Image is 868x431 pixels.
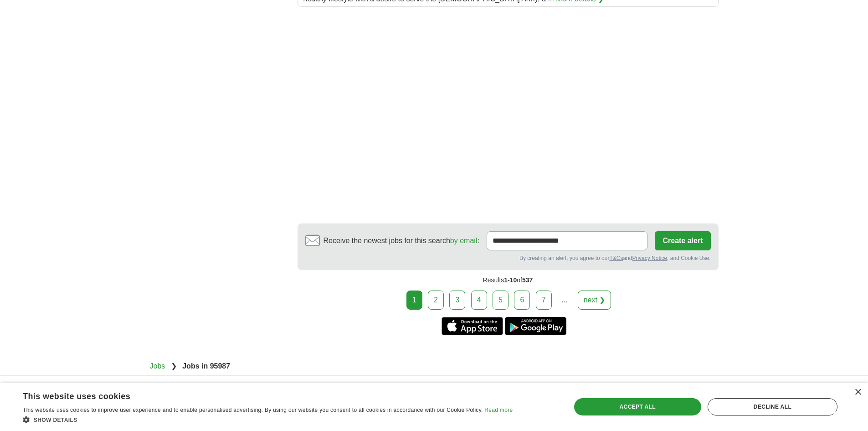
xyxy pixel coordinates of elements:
a: 2 [428,291,444,310]
div: Decline all [708,398,837,415]
a: Read more, opens a new window [484,407,513,413]
a: Privacy Notice [632,255,667,261]
iframe: Ads by Google [298,14,719,216]
a: 4 [471,291,487,310]
a: Jobs [150,362,165,370]
a: next ❯ [578,291,611,310]
div: 1 [406,291,422,310]
span: 537 [522,276,533,284]
div: By creating an alert, you agree to our and , and Cookie Use. [305,254,711,262]
a: Get the Android app [505,317,566,335]
strong: Jobs in 95987 [182,362,230,370]
span: Show details [34,417,77,423]
a: T&Cs [609,255,623,261]
span: 1-10 [504,276,517,284]
div: Close [854,389,861,396]
div: Show details [23,415,513,424]
span: This website uses cookies to improve user experience and to enable personalised advertising. By u... [23,407,483,413]
button: Create alert [655,231,710,250]
span: ❯ [171,362,177,370]
div: This website uses cookies [23,388,490,402]
a: Get the iPhone app [442,317,503,335]
div: Accept all [574,398,701,415]
a: 3 [449,291,465,310]
div: Results of [298,270,719,291]
a: 7 [536,291,552,310]
span: Receive the newest jobs for this search : [324,235,479,246]
div: ... [555,291,574,309]
a: 6 [514,291,530,310]
a: 5 [493,291,508,310]
a: by email [450,237,478,244]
